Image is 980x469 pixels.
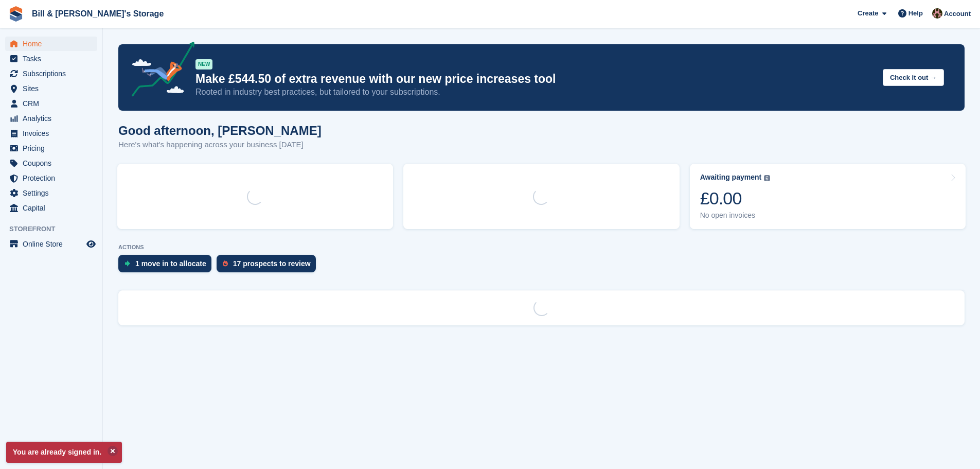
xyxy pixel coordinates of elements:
a: Bill & [PERSON_NAME]'s Storage [28,5,168,22]
span: Online Store [23,237,84,251]
span: Subscriptions [23,66,84,81]
span: Storefront [9,224,102,234]
p: Rooted in industry best practices, but tailored to your subscriptions. [195,86,875,98]
span: Settings [23,186,84,200]
p: You are already signed in. [6,442,122,463]
img: Jack Bottesch [932,8,942,19]
p: Here's what's happening across your business [DATE] [118,139,322,151]
a: Preview store [85,238,97,250]
a: menu [5,37,97,51]
span: Analytics [23,111,84,126]
span: Invoices [23,126,84,141]
button: Check it out → [883,69,944,86]
div: 1 move in to allocate [135,259,206,268]
span: Account [944,9,971,19]
a: 17 prospects to review [217,255,321,277]
h1: Good afternoon, [PERSON_NAME] [118,124,322,137]
div: No open invoices [700,211,771,220]
span: Capital [23,201,84,215]
a: menu [5,111,97,126]
div: £0.00 [700,188,771,209]
div: NEW [195,59,212,70]
img: price-adjustments-announcement-icon-8257ccfd72463d97f412b2fc003d46551f7dbcb40ab6d574587a9cd5c0d94... [123,42,195,100]
a: menu [5,186,97,200]
a: 1 move in to allocate [118,255,217,277]
p: Make £544.50 of extra revenue with our new price increases tool [195,72,875,86]
div: Awaiting payment [700,173,762,182]
a: menu [5,51,97,66]
div: 17 prospects to review [233,259,311,268]
span: Protection [23,171,84,185]
a: menu [5,156,97,170]
p: ACTIONS [118,244,965,251]
a: Awaiting payment £0.00 No open invoices [690,164,966,229]
img: icon-info-grey-7440780725fd019a000dd9b08b2336e03edf1995a4989e88bcd33f0948082b44.svg [764,175,770,181]
a: menu [5,237,97,251]
span: CRM [23,96,84,111]
a: menu [5,171,97,185]
img: stora-icon-8386f47178a22dfd0bd8f6a31ec36ba5ce8667c1dd55bd0f319d3a0aa187defe.svg [8,6,24,22]
a: menu [5,66,97,81]
img: move_ins_to_allocate_icon-fdf77a2bb77ea45bf5b3d319d69a93e2d87916cf1d5bf7949dd705db3b84f3ca.svg [124,260,130,267]
img: prospect-51fa495bee0391a8d652442698ab0144808aea92771e9ea1ae160a38d050c398.svg [223,260,228,267]
a: menu [5,141,97,155]
a: menu [5,96,97,111]
a: menu [5,126,97,141]
a: menu [5,201,97,215]
span: Home [23,37,84,51]
span: Sites [23,81,84,96]
span: Help [908,8,923,19]
span: Pricing [23,141,84,155]
span: Tasks [23,51,84,66]
a: menu [5,81,97,96]
span: Create [858,8,878,19]
span: Coupons [23,156,84,170]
